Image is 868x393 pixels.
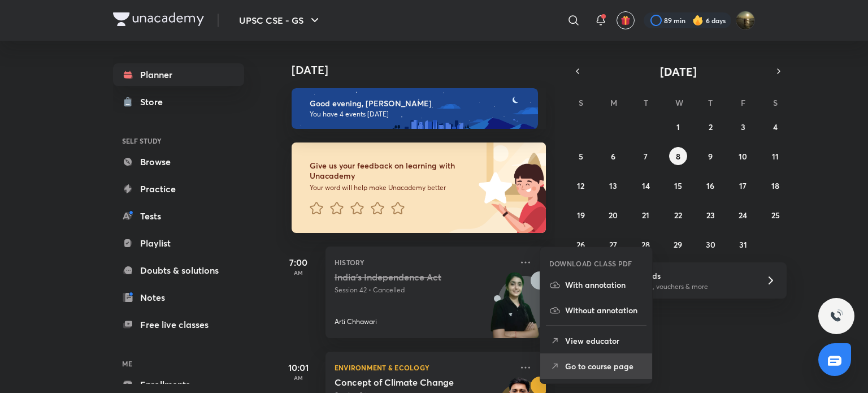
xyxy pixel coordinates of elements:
[675,97,683,108] abbr: Wednesday
[701,235,719,253] button: October 30, 2025
[576,239,585,250] abbr: October 26, 2025
[335,285,512,295] p: Session 42 • Cancelled
[335,317,377,327] p: Arti Chhawari
[674,180,682,191] abbr: October 15, 2025
[610,97,617,108] abbr: Monday
[572,176,590,195] button: October 12, 2025
[232,9,328,32] button: UPSC CSE - GS
[611,151,615,162] abbr: October 6, 2025
[609,210,618,221] abbr: October 20, 2025
[706,239,715,250] abbr: October 30, 2025
[708,151,713,162] abbr: October 9, 2025
[613,282,752,292] p: Win a laptop, vouchers & more
[669,176,687,195] button: October 15, 2025
[701,206,719,224] button: October 23, 2025
[335,361,512,374] p: Environment & Ecology
[674,239,682,250] abbr: October 29, 2025
[113,90,244,113] a: Store
[734,176,752,195] button: October 17, 2025
[676,122,680,132] abbr: October 1, 2025
[572,206,590,224] button: October 19, 2025
[440,142,546,233] img: feedback_image
[310,98,528,109] h6: Good evening, [PERSON_NAME]
[766,206,784,224] button: October 25, 2025
[701,176,719,195] button: October 16, 2025
[613,270,752,282] h6: Refer friends
[276,374,321,381] p: AM
[771,210,780,221] abbr: October 25, 2025
[739,210,747,221] abbr: October 24, 2025
[585,63,771,79] button: [DATE]
[637,235,655,253] button: October 28, 2025
[604,206,622,224] button: October 20, 2025
[609,180,617,191] abbr: October 13, 2025
[734,118,752,136] button: October 3, 2025
[660,64,697,79] span: [DATE]
[113,178,244,200] a: Practice
[734,147,752,165] button: October 10, 2025
[741,97,745,108] abbr: Friday
[276,361,321,374] h5: 10:01
[736,11,755,30] img: Omkar Gote
[113,150,244,173] a: Browse
[113,286,244,309] a: Notes
[773,97,778,108] abbr: Saturday
[706,180,714,191] abbr: October 16, 2025
[708,97,713,108] abbr: Thursday
[644,97,648,108] abbr: Tuesday
[701,118,719,136] button: October 2, 2025
[709,122,713,132] abbr: October 2, 2025
[579,151,583,162] abbr: October 5, 2025
[113,63,244,86] a: Planner
[604,235,622,253] button: October 27, 2025
[310,110,528,119] p: You have 4 events [DATE]
[734,235,752,253] button: October 31, 2025
[669,118,687,136] button: October 1, 2025
[335,256,512,269] p: History
[572,147,590,165] button: October 5, 2025
[604,176,622,195] button: October 13, 2025
[830,309,843,323] img: ttu
[772,151,779,162] abbr: October 11, 2025
[335,377,475,388] h5: Concept of Climate Change
[701,147,719,165] button: October 9, 2025
[637,147,655,165] button: October 7, 2025
[113,259,244,282] a: Doubts & solutions
[620,15,631,25] img: avatar
[739,239,747,250] abbr: October 31, 2025
[549,258,632,269] h6: DOWNLOAD CLASS PDF
[741,122,745,132] abbr: October 3, 2025
[637,176,655,195] button: October 14, 2025
[113,354,244,373] h6: ME
[276,269,321,276] p: AM
[577,210,585,221] abbr: October 19, 2025
[766,176,784,195] button: October 18, 2025
[674,210,682,221] abbr: October 22, 2025
[565,304,643,316] p: Without annotation
[766,118,784,136] button: October 4, 2025
[669,235,687,253] button: October 29, 2025
[276,256,321,269] h5: 7:00
[113,12,204,29] a: Company Logo
[113,12,204,26] img: Company Logo
[609,239,617,250] abbr: October 27, 2025
[766,147,784,165] button: October 11, 2025
[637,206,655,224] button: October 21, 2025
[739,180,747,191] abbr: October 17, 2025
[676,151,680,162] abbr: October 8, 2025
[669,206,687,224] button: October 22, 2025
[604,147,622,165] button: October 6, 2025
[617,11,635,29] button: avatar
[669,147,687,165] button: October 8, 2025
[113,131,244,150] h6: SELF STUDY
[642,210,649,221] abbr: October 21, 2025
[310,183,475,192] p: Your word will help make Unacademy better
[572,235,590,253] button: October 26, 2025
[113,313,244,336] a: Free live classes
[771,180,779,191] abbr: October 18, 2025
[579,97,583,108] abbr: Sunday
[692,15,704,26] img: streak
[734,206,752,224] button: October 24, 2025
[641,239,650,250] abbr: October 28, 2025
[739,151,747,162] abbr: October 10, 2025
